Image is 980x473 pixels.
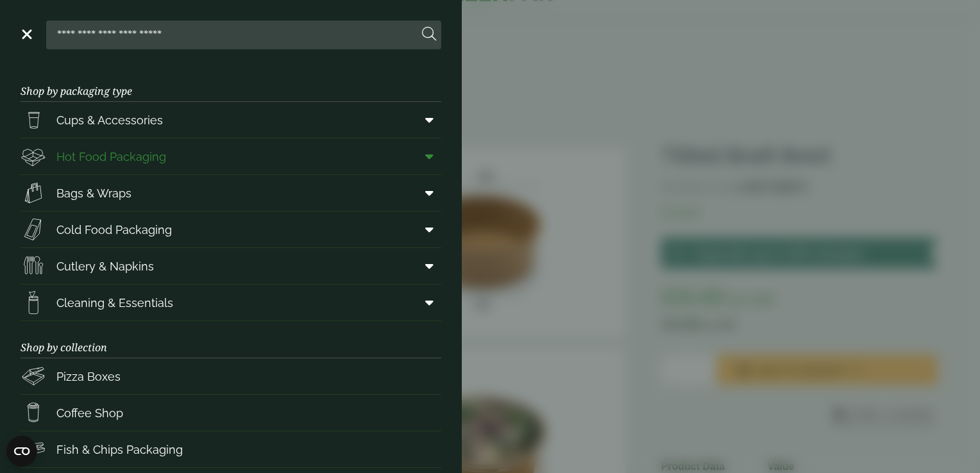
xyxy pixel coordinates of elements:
button: Open CMP widget [6,436,37,467]
img: Sandwich_box.svg [21,217,46,242]
a: Cutlery & Napkins [21,248,441,284]
img: Cutlery.svg [21,253,46,279]
a: Cleaning & Essentials [21,285,441,320]
h3: Shop by packaging type [21,65,441,102]
span: Hot Food Packaging [56,148,166,165]
img: HotDrink_paperCup.svg [21,400,46,426]
span: Coffee Shop [56,404,123,422]
a: Cold Food Packaging [21,212,441,247]
span: Cups & Accessories [56,112,163,129]
img: Pizza_boxes.svg [21,363,46,389]
span: Cutlery & Napkins [56,258,154,275]
a: Fish & Chips Packaging [21,431,441,467]
img: Paper_carriers.svg [21,180,46,206]
span: Cleaning & Essentials [56,294,173,311]
h3: Shop by collection [21,321,441,358]
a: Pizza Boxes [21,358,441,394]
a: Cups & Accessories [21,102,441,138]
img: Deli_box.svg [21,144,46,169]
span: Bags & Wraps [56,185,131,202]
img: PintNhalf_cup.svg [21,107,46,133]
a: Bags & Wraps [21,175,441,211]
a: Coffee Shop [21,395,441,431]
span: Pizza Boxes [56,368,121,385]
span: Fish & Chips Packaging [56,441,183,458]
span: Cold Food Packaging [56,221,172,238]
a: Hot Food Packaging [21,138,441,174]
img: open-wipe.svg [21,290,46,315]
